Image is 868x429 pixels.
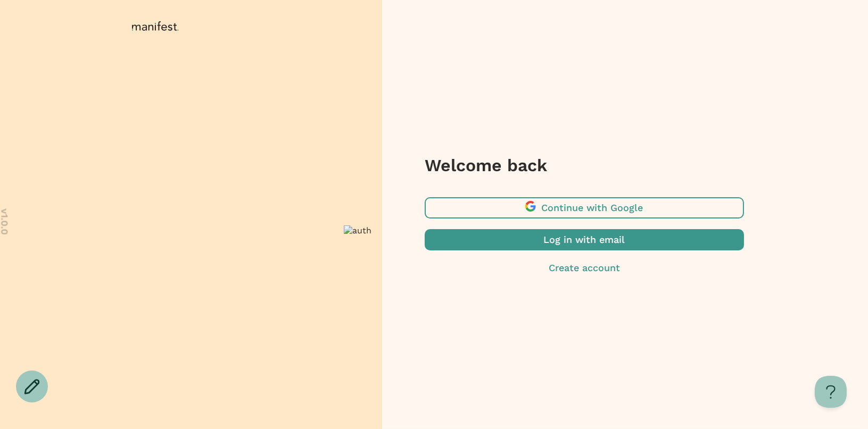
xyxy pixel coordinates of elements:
[425,229,744,250] button: Log in with email
[425,197,744,218] button: Continue with Google
[425,155,744,176] h3: Welcome back
[344,225,371,235] img: auth
[425,261,744,275] button: Create account
[815,376,847,408] iframe: Help Scout Beacon - Open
